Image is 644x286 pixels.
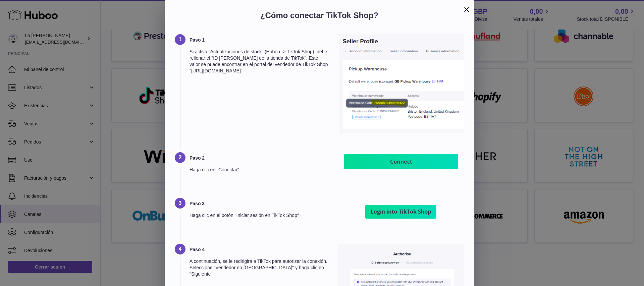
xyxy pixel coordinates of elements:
img: Imagen de referencia del paso 2 [342,152,460,171]
font: ¿Cómo conectar TikTok Shop? [260,11,378,20]
font: Haga clic en "Conectar" [190,167,239,172]
font: A continuación, se le redirigirá a TikTok para autorizar la conexión. Seleccione "Vendedor en [GE... [190,259,327,277]
img: Imagen de referencia del paso 3 [359,198,443,225]
font: Si activa "Actualizaciones de stock" (Huboo -> TikTok Shop), debe rellenar el "ID [PERSON_NAME] d... [190,49,328,73]
button: × [463,5,471,13]
font: Paso 3 [190,201,205,206]
font: Paso 2 [190,155,205,161]
font: Paso 4 [190,247,205,252]
font: × [464,3,470,15]
img: Imagen de referencia del paso 1 [338,34,464,134]
font: Paso 1 [190,37,205,43]
font: Haga clic en el botón "Iniciar sesión en TikTok Shop" [190,213,299,218]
